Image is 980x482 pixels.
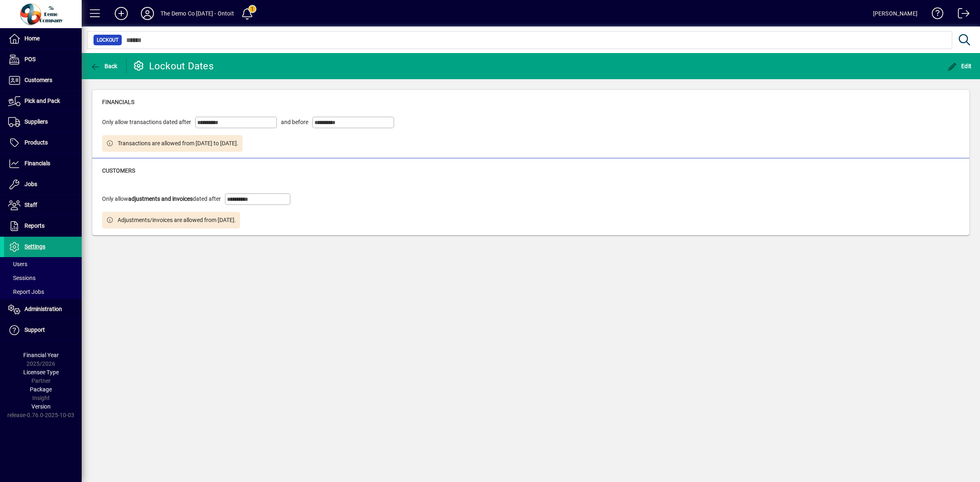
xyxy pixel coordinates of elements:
[4,29,82,49] a: Home
[102,167,135,174] span: Customers
[281,118,308,127] span: and before
[24,181,37,187] span: Jobs
[128,195,193,202] b: adjustments and invoices
[24,243,45,250] span: Settings
[102,195,221,203] span: Only allow dated after
[118,216,236,224] span: Adjustments/invoices are allowed from [DATE].
[4,271,82,285] a: Sessions
[8,261,27,267] span: Users
[4,174,82,195] a: Jobs
[8,275,36,281] span: Sessions
[90,63,118,69] span: Back
[97,36,118,44] span: Lockout
[160,7,234,20] div: The Demo Co [DATE] - Ontoit
[102,118,191,127] span: Only allow transactions dated after
[133,60,214,73] div: Lockout Dates
[24,56,36,62] span: POS
[952,2,970,28] a: Logout
[102,99,134,105] span: Financials
[82,59,127,73] app-page-header-button: Back
[24,222,45,229] span: Reports
[134,6,160,21] button: Profile
[88,59,120,73] button: Back
[4,133,82,153] a: Products
[118,139,238,148] span: Transactions are allowed from [DATE] to [DATE].
[4,70,82,91] a: Customers
[23,352,59,358] span: Financial Year
[24,202,37,208] span: Staff
[30,386,52,393] span: Package
[24,98,60,104] span: Pick and Pack
[4,216,82,236] a: Reports
[4,153,82,174] a: Financials
[926,2,944,28] a: Knowledge Base
[31,403,51,410] span: Version
[873,7,918,20] div: [PERSON_NAME]
[23,369,59,375] span: Licensee Type
[945,59,974,73] button: Edit
[4,299,82,320] a: Administration
[24,160,50,167] span: Financials
[4,112,82,132] a: Suppliers
[108,6,134,21] button: Add
[24,77,52,83] span: Customers
[24,306,62,312] span: Administration
[8,289,44,295] span: Report Jobs
[4,49,82,70] a: POS
[24,327,45,333] span: Support
[4,257,82,271] a: Users
[24,139,48,146] span: Products
[4,91,82,111] a: Pick and Pack
[947,63,972,69] span: Edit
[4,195,82,215] a: Staff
[4,320,82,340] a: Support
[24,118,48,125] span: Suppliers
[24,35,40,42] span: Home
[4,285,82,299] a: Report Jobs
